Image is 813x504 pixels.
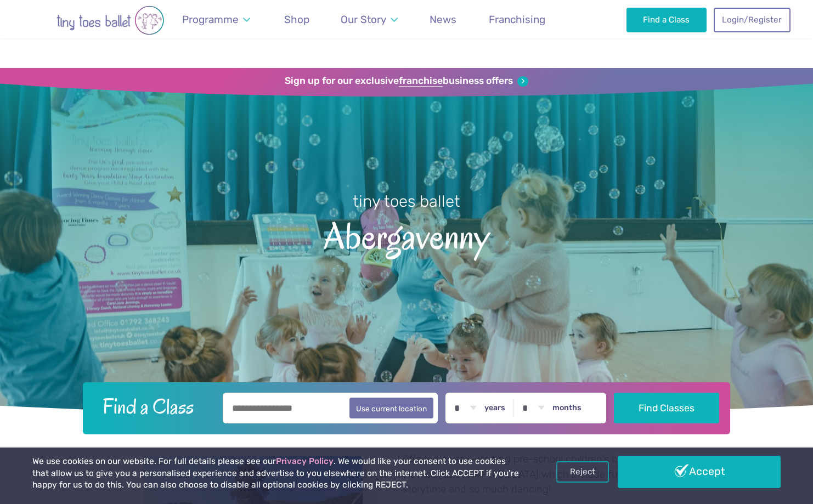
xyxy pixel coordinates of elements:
small: tiny toes ballet [353,192,460,211]
a: Our Story [336,7,403,32]
a: Privacy Policy [276,456,334,466]
img: tiny toes ballet [22,5,198,35]
span: Franchising [489,13,545,26]
a: Programme [177,7,255,32]
span: Programme [182,13,239,26]
a: Find a Class [626,8,707,32]
span: Shop [284,13,309,26]
a: Accept [618,456,781,488]
label: years [484,403,505,413]
span: News [430,13,456,26]
a: Login/Register [714,8,791,32]
label: months [552,403,581,413]
p: We use cookies on our website. For full details please see our . We would like your consent to us... [32,456,519,491]
a: News [425,7,462,32]
span: Abergavenny [19,212,794,257]
h2: Find a Class [94,393,216,420]
a: Franchising [483,7,550,32]
button: Use current location [349,398,433,418]
strong: franchise [399,75,443,87]
a: Sign up for our exclusivefranchisebusiness offers [285,75,528,87]
span: Our Story [341,13,386,26]
button: Find Classes [614,393,720,423]
a: Shop [279,7,314,32]
a: Reject [556,461,609,482]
